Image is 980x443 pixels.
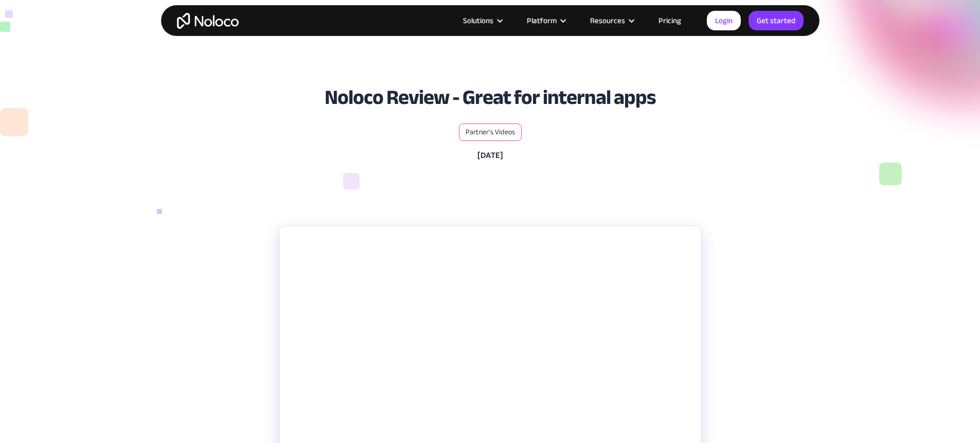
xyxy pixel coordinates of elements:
h6: [DATE] [477,149,503,162]
div: Resources [590,14,625,27]
a: home [177,13,239,29]
div: Platform [514,14,577,27]
a: Get started [749,11,804,30]
a: Partner's Videos [466,128,515,136]
div: Solutions [450,14,514,27]
div: Resources [577,14,646,27]
div: Platform [527,14,557,27]
a: Login [707,11,741,30]
h1: Noloco Review - Great for internal apps [273,82,707,113]
a: Pricing [646,14,694,27]
div: Solutions [463,14,493,27]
